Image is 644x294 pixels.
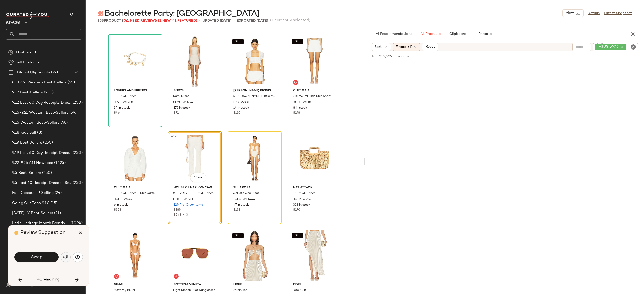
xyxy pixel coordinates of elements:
[229,36,280,87] img: FRBI-WS81_V1.jpg
[232,39,244,44] button: SET
[37,277,60,282] span: 41 remaining
[12,110,68,116] span: 9.15-9.21 Western Best-Sellers
[114,111,120,115] span: $46
[379,54,409,59] span: 216,629 products
[12,170,41,176] span: 9.5 Best-Sellers
[293,106,307,110] span: 8 in stock
[17,70,50,75] span: Global Clipboards
[114,283,156,287] span: NIIHAI
[16,50,36,55] span: Dashboard
[114,106,130,110] span: 34 in stock
[237,18,268,23] p: Exported [DATE]
[53,210,61,216] span: (21)
[289,133,340,184] img: HATR-WY26_V1.jpg
[170,36,220,87] img: SDYS-WD224_V1.jpg
[449,32,466,36] span: Clipboard
[113,288,135,293] span: Butterfly Bikini
[233,186,276,190] span: Tularosa
[12,120,60,126] span: 9.15 Western Best-Sellers
[68,110,76,116] span: (59)
[114,208,121,212] span: $358
[170,230,220,281] img: BOTR-WA10_V1.jpg
[173,288,215,293] span: Light Ribbon Pilot Sunglasses
[292,233,303,238] button: SET
[270,18,310,24] span: (1 currently selected)
[50,70,58,75] span: (27)
[203,18,231,23] p: updated [DATE]
[113,94,139,99] span: [PERSON_NAME]
[12,220,69,226] span: Latin Heritage Month Brands- DO NOT DELETE
[98,18,197,23] div: Products
[36,130,42,136] span: (8)
[295,234,301,237] span: SET
[375,32,412,36] span: AI Recommendations
[105,9,260,19] span: Bachelorette Party: [GEOGRAPHIC_DATA]
[124,19,156,23] span: (41 Need Review)
[190,173,206,182] button: View
[233,89,276,93] span: [PERSON_NAME] Bikinis
[293,191,318,196] span: [PERSON_NAME]
[233,191,260,196] span: Callista One Piece
[425,45,435,49] span: Reset
[233,208,240,212] span: $138
[293,186,336,190] span: Hat Attack
[293,89,336,93] span: Cult Gaia
[63,255,68,260] img: svg%3e
[294,81,297,84] img: svg%3e
[31,255,42,260] span: Swap
[50,200,58,206] span: (15)
[110,230,160,281] img: NIIR-WX2_V1.jpg
[170,133,220,184] img: HOOF-WP230_V1.jpg
[562,9,584,17] button: View
[233,203,249,207] span: 47 in stock
[289,230,340,281] img: LIDR-WQ4_V1.jpg
[173,94,189,99] span: Romi Dress
[604,11,632,16] a: Latest Snapshot
[113,197,132,202] span: CULG-WK42
[8,50,13,55] img: svg%3e
[199,18,200,24] span: •
[229,133,280,184] img: TULA-WX1444_V1.jpg
[293,208,300,212] span: $170
[42,140,53,146] span: (250)
[53,160,66,166] span: (1425)
[293,283,336,287] span: L'IDEE
[588,11,600,16] a: Details
[420,32,441,36] span: All Products
[72,100,83,106] span: (250)
[233,94,275,99] span: X [PERSON_NAME] Little Miss Top
[478,32,491,36] span: Reports
[565,11,574,15] span: View
[41,170,52,176] span: (250)
[115,275,118,278] img: svg%3e
[233,100,249,105] span: FRBI-WS81
[156,19,197,23] span: (31 New, 41 Featured)
[98,11,103,16] img: svg%3e
[12,150,72,156] span: 9.19 Last 60 Day Receipt Dresses Selling
[114,89,156,93] span: Lovers and Friends
[173,191,216,196] span: x REVOLVE [PERSON_NAME]
[43,90,54,95] span: (250)
[110,133,160,184] img: CULG-WK42_V1.jpg
[174,89,216,93] span: SNDYS
[630,44,636,50] i: Clear Filter
[72,180,83,186] span: (250)
[12,80,67,85] span: 8.31-9.6 Western Best-Sellers
[233,197,255,202] span: TULA-WX1444
[114,186,156,190] span: Cult Gaia
[232,233,244,238] button: SET
[293,203,310,207] span: 323 in stock
[175,275,178,278] img: svg%3e
[229,230,280,281] img: LIDR-WS16_V1.jpg
[12,140,42,146] span: 9.19 Best Sellers
[12,160,53,166] span: 9.22-9.26 AM Newness
[233,18,235,24] span: •
[295,40,301,43] span: SET
[12,200,50,206] span: Going Out Tops 9.10
[113,191,156,196] span: [PERSON_NAME] Knit Cardigan
[374,44,382,50] span: Sort
[174,111,179,115] span: $71
[12,210,53,216] span: [DATE] LY Best Sellers
[171,134,180,139] span: #170
[173,197,194,202] span: HOOF-WP230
